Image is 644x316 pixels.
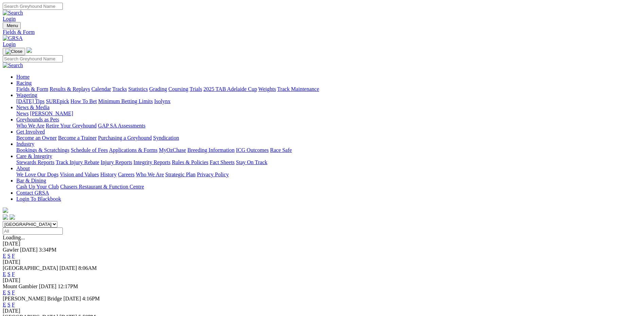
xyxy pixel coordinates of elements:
a: Fields & Form [3,29,641,35]
a: Trials [189,86,202,92]
div: [DATE] [3,241,641,247]
a: 2025 TAB Adelaide Cup [203,86,257,92]
a: Login To Blackbook [16,196,61,202]
a: Syndication [153,135,179,141]
a: Injury Reports [100,159,132,165]
div: Care & Integrity [16,159,641,165]
a: Integrity Reports [133,159,170,165]
a: Stewards Reports [16,159,54,165]
a: Fields & Form [16,86,48,92]
a: Login [3,16,16,22]
div: About [16,172,641,178]
img: Close [5,49,22,54]
a: MyOzChase [159,147,186,153]
div: Greyhounds as Pets [16,123,641,129]
a: History [100,172,116,177]
span: 12:17PM [58,283,78,289]
a: Breeding Information [187,147,235,153]
a: Track Maintenance [277,86,319,92]
span: Menu [7,23,18,28]
a: Greyhounds as Pets [16,117,59,122]
div: Industry [16,147,641,153]
input: Select date [3,228,63,235]
a: F [12,302,15,308]
div: Wagering [16,98,641,104]
a: Grading [149,86,167,92]
div: Racing [16,86,641,92]
a: News & Media [16,104,50,110]
span: 8:06AM [78,265,97,271]
input: Search [3,55,63,62]
a: S [7,290,11,295]
a: Race Safe [270,147,292,153]
button: Toggle navigation [3,48,25,55]
div: [DATE] [3,308,641,314]
a: Fact Sheets [210,159,235,165]
div: Get Involved [16,135,641,141]
a: S [7,253,11,259]
a: Rules & Policies [172,159,208,165]
a: S [7,271,11,277]
a: [PERSON_NAME] [30,111,73,116]
a: Applications & Forms [109,147,158,153]
span: [DATE] [39,283,57,289]
a: E [3,290,6,295]
a: Become a Trainer [58,135,97,141]
span: [GEOGRAPHIC_DATA] [3,265,58,271]
a: Care & Integrity [16,153,52,159]
a: Careers [118,172,134,177]
span: 4:16PM [82,296,100,301]
a: F [12,290,15,295]
a: Statistics [128,86,148,92]
a: Stay On Track [236,159,267,165]
a: Who We Are [16,123,44,129]
a: Contact GRSA [16,190,49,196]
img: twitter.svg [10,214,15,220]
a: Bookings & Scratchings [16,147,69,153]
span: Gawler [3,247,19,253]
a: Chasers Restaurant & Function Centre [60,184,144,190]
span: Mount Gambier [3,283,38,289]
span: [DATE] [20,247,38,253]
a: Weights [258,86,276,92]
a: Racing [16,80,32,86]
a: Wagering [16,92,37,98]
button: Toggle navigation [3,22,21,29]
a: Track Injury Rebate [56,159,99,165]
span: Loading... [3,235,25,240]
a: F [12,253,15,259]
img: logo-grsa-white.png [3,208,8,213]
a: Strategic Plan [165,172,196,177]
span: [DATE] [59,265,77,271]
img: Search [3,62,23,68]
a: Coursing [168,86,188,92]
a: E [3,271,6,277]
a: [DATE] Tips [16,98,44,104]
img: facebook.svg [3,214,8,220]
a: Schedule of Fees [71,147,108,153]
a: Minimum Betting Limits [98,98,153,104]
div: [DATE] [3,277,641,283]
span: [DATE] [63,296,81,301]
a: SUREpick [46,98,69,104]
img: logo-grsa-white.png [26,47,32,53]
a: Cash Up Your Club [16,184,59,190]
div: [DATE] [3,259,641,265]
a: Bar & Dining [16,178,46,183]
a: Get Involved [16,129,45,135]
a: ICG Outcomes [236,147,269,153]
a: Purchasing a Greyhound [98,135,152,141]
input: Search [3,3,63,10]
span: [PERSON_NAME] Bridge [3,296,62,301]
a: F [12,271,15,277]
a: Who We Are [136,172,164,177]
a: Home [16,74,30,80]
a: Login [3,41,16,47]
a: GAP SA Assessments [98,123,146,129]
a: Vision and Values [60,172,99,177]
img: Search [3,10,23,16]
a: We Love Our Dogs [16,172,58,177]
a: Results & Replays [50,86,90,92]
a: S [7,302,11,308]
